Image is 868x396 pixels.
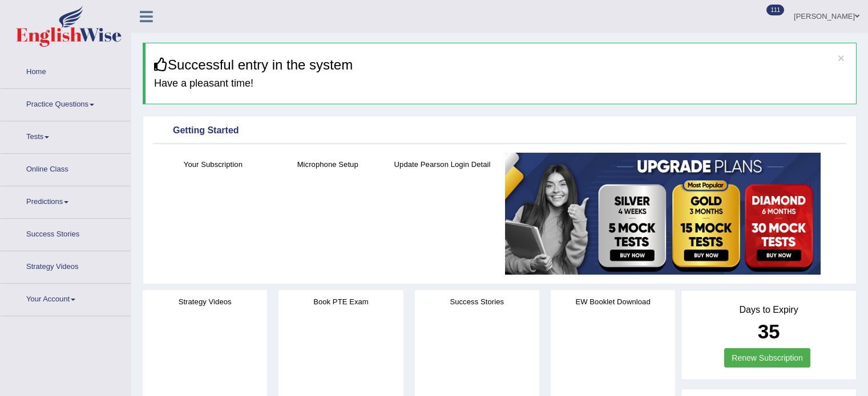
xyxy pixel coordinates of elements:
b: 35 [758,320,780,342]
a: Practice Questions [1,89,131,117]
h4: EW Booklet Download [551,296,675,308]
h4: Strategy Videos [143,296,267,308]
a: Strategy Videos [1,251,131,280]
h4: Book PTE Exam [278,296,403,308]
a: Renew Subscription [724,348,810,368]
h4: Have a pleasant time! [154,78,847,89]
a: Your Account [1,284,131,312]
h4: Success Stories [415,296,539,308]
span: 111 [766,5,784,15]
h4: Days to Expiry [694,305,843,315]
a: Success Stories [1,219,131,247]
div: Getting Started [156,123,843,140]
button: × [838,52,845,64]
a: Home [1,56,131,85]
h4: Microphone Setup [276,158,380,170]
a: Online Class [1,154,131,182]
a: Tests [1,121,131,150]
h4: Your Subscription [162,158,265,170]
h4: Update Pearson Login Detail [391,158,494,170]
img: small5.jpg [505,153,821,275]
a: Predictions [1,186,131,215]
h3: Successful entry in the system [154,58,847,72]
